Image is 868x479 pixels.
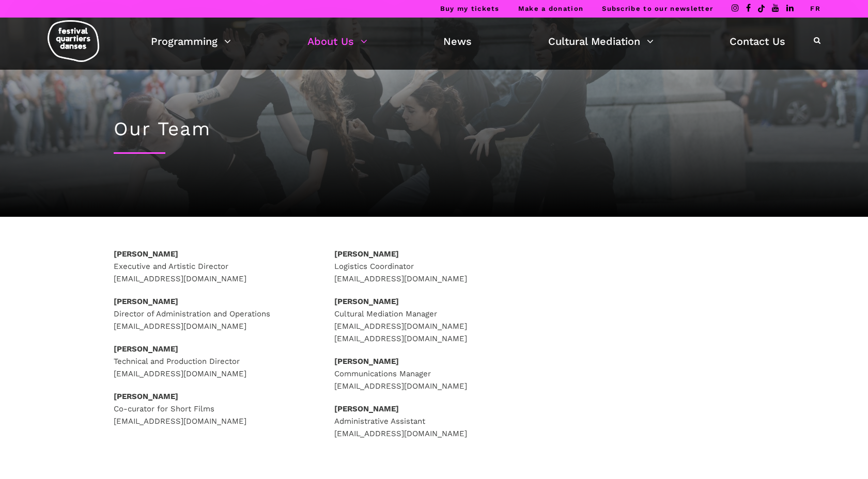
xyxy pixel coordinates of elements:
strong: [PERSON_NAME] [334,249,399,259]
a: About Us [307,33,367,50]
a: News [443,33,472,50]
p: Executive and Artistic Director [EMAIL_ADDRESS][DOMAIN_NAME] [114,248,314,285]
strong: [PERSON_NAME] [334,404,399,413]
p: Technical and Production Director [EMAIL_ADDRESS][DOMAIN_NAME] [114,343,314,380]
a: Programming [151,33,231,50]
h1: Our Team [114,118,754,140]
strong: [PERSON_NAME] [334,357,399,366]
a: FR [810,5,820,12]
a: Contact Us [730,33,785,50]
strong: [PERSON_NAME] [334,297,399,306]
p: Administrative Assistant [EMAIL_ADDRESS][DOMAIN_NAME] [334,403,534,440]
p: Logistics Coordinator [EMAIL_ADDRESS][DOMAIN_NAME] [334,248,534,285]
img: logo-fqd-med [48,20,99,62]
a: Buy my tickets [440,5,500,12]
strong: [PERSON_NAME] [114,344,178,354]
strong: [PERSON_NAME] [114,392,178,401]
strong: [PERSON_NAME] [114,297,178,306]
p: Director of Administration and Operations [EMAIL_ADDRESS][DOMAIN_NAME] [114,295,314,332]
p: Communications Manager [EMAIL_ADDRESS][DOMAIN_NAME] [334,355,534,392]
strong: [PERSON_NAME] [114,249,178,259]
p: Co-curator for Short Films [EMAIL_ADDRESS][DOMAIN_NAME] [114,390,314,427]
p: Cultural Mediation Manager [EMAIL_ADDRESS][DOMAIN_NAME] [EMAIL_ADDRESS][DOMAIN_NAME] [334,295,534,345]
a: Make a donation [518,5,584,12]
a: Subscribe to our newsletter [602,5,713,12]
a: Cultural Mediation [548,33,654,50]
